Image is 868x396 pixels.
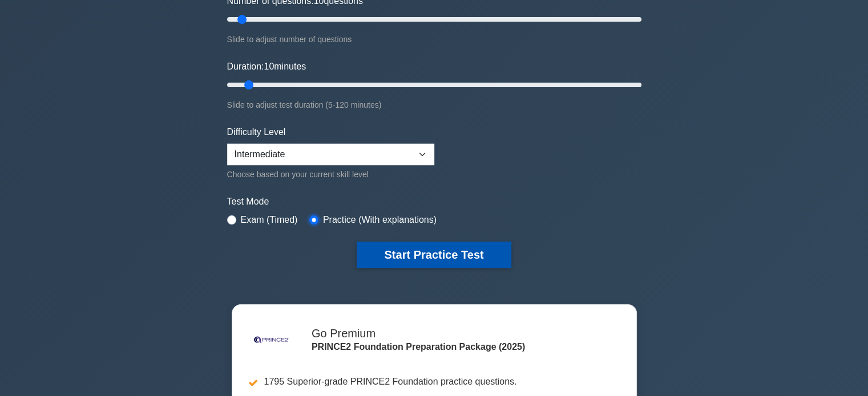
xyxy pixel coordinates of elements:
[227,168,434,181] div: Choose based on your current skill level
[264,62,274,71] span: 10
[241,213,298,227] label: Exam (Timed)
[227,60,306,74] label: Duration: minutes
[227,98,641,112] div: Slide to adjust test duration (5-120 minutes)
[227,125,286,139] label: Difficulty Level
[227,32,641,46] div: Slide to adjust number of questions
[227,195,641,209] label: Test Mode
[357,242,511,268] button: Start Practice Test
[323,213,437,227] label: Practice (With explanations)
